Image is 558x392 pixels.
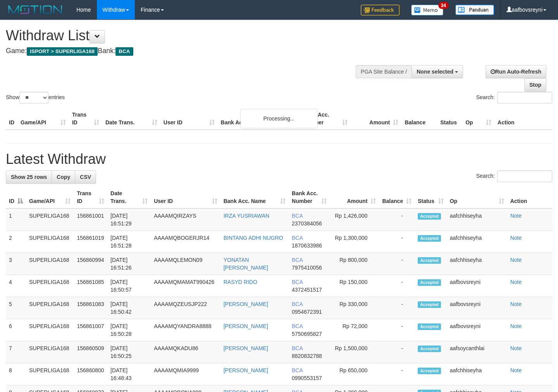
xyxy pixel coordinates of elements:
[292,279,303,285] span: BCA
[26,253,74,275] td: SUPERLIGA168
[224,323,268,329] a: [PERSON_NAME]
[74,208,107,231] td: 156861001
[6,108,17,130] th: ID
[292,220,322,227] span: Copy 2370384056 to clipboard
[6,92,65,103] label: Show entries
[151,341,220,363] td: AAAAMQKADU86
[510,257,522,263] a: Note
[6,253,26,275] td: 3
[486,65,546,78] a: Run Auto-Refresh
[447,231,507,253] td: aafchhiseyha
[151,253,220,275] td: AAAAMQLEMON09
[418,301,441,308] span: Accepted
[292,323,303,329] span: BCA
[224,235,283,241] a: BINTANG ADHI NUGRO
[107,186,151,208] th: Date Trans.: activate to sort column ascending
[447,253,507,275] td: aafchhiseyha
[330,341,379,363] td: Rp 1,500,000
[11,174,47,180] span: Show 25 rows
[292,353,322,359] span: Copy 8820832788 to clipboard
[6,151,552,167] h1: Latest Withdraw
[447,363,507,385] td: aafchhiseyha
[292,375,322,381] span: Copy 0990553157 to clipboard
[379,253,415,275] td: -
[52,170,75,184] a: Copy
[418,323,441,330] span: Accepted
[224,257,268,271] a: YONATAN [PERSON_NAME]
[447,341,507,363] td: aafsoycanthlai
[26,297,74,319] td: SUPERLIGA168
[418,279,441,286] span: Accepted
[438,2,449,9] span: 34
[292,301,303,307] span: BCA
[6,231,26,253] td: 2
[6,319,26,341] td: 6
[437,108,462,130] th: Status
[292,265,322,271] span: Copy 7975410056 to clipboard
[292,367,303,373] span: BCA
[17,108,69,130] th: Game/API
[379,297,415,319] td: -
[462,108,494,130] th: Op
[151,231,220,253] td: AAAAMQBOGERJR14
[292,309,322,315] span: Copy 0954672391 to clipboard
[292,331,322,337] span: Copy 5750695827 to clipboard
[107,231,151,253] td: [DATE] 16:51:28
[80,174,91,180] span: CSV
[379,363,415,385] td: -
[510,323,522,329] a: Note
[74,363,107,385] td: 156860800
[224,213,270,219] a: IRZA YUSRIAWAN
[151,208,220,231] td: AAAAMQIRZAYS
[151,297,220,319] td: AAAAMQZEUSJP222
[26,319,74,341] td: SUPERLIGA168
[356,65,412,78] div: PGA Site Balance /
[220,186,289,208] th: Bank Acc. Name: activate to sort column ascending
[292,242,322,249] span: Copy 1870633986 to clipboard
[418,368,441,374] span: Accepted
[330,208,379,231] td: Rp 1,426,000
[292,213,303,219] span: BCA
[418,213,441,220] span: Accepted
[447,297,507,319] td: aafbovsreyni
[289,186,330,208] th: Bank Acc. Number: activate to sort column ascending
[6,341,26,363] td: 7
[19,92,48,103] select: Showentries
[447,208,507,231] td: aafchhiseyha
[160,108,218,130] th: User ID
[27,47,98,56] span: ISPORT > SUPERLIGA168
[476,92,552,103] label: Search:
[74,253,107,275] td: 156860994
[351,108,401,130] th: Amount
[292,235,303,241] span: BCA
[330,253,379,275] td: Rp 800,000
[361,5,400,15] img: Feedback.jpg
[26,231,74,253] td: SUPERLIGA168
[379,186,415,208] th: Balance: activate to sort column ascending
[292,287,322,293] span: Copy 4372451517 to clipboard
[26,208,74,231] td: SUPERLIGA168
[379,231,415,253] td: -
[447,319,507,341] td: aafbovsreyni
[510,213,522,219] a: Note
[6,28,364,43] h1: Withdraw List
[6,297,26,319] td: 5
[447,186,507,208] th: Op: activate to sort column ascending
[330,319,379,341] td: Rp 72,000
[224,345,268,351] a: [PERSON_NAME]
[447,275,507,297] td: aafbovsreyni
[74,275,107,297] td: 156861085
[6,170,52,184] a: Show 25 rows
[510,279,522,285] a: Note
[300,108,351,130] th: Bank Acc. Number
[26,341,74,363] td: SUPERLIGA168
[26,275,74,297] td: SUPERLIGA168
[6,47,364,55] h4: Game: Bank:
[151,186,220,208] th: User ID: activate to sort column ascending
[411,5,444,15] img: Button%20Memo.svg
[107,341,151,363] td: [DATE] 16:50:25
[330,297,379,319] td: Rp 330,000
[74,341,107,363] td: 156860509
[107,208,151,231] td: [DATE] 16:51:29
[151,275,220,297] td: AAAAMQMAMAT990426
